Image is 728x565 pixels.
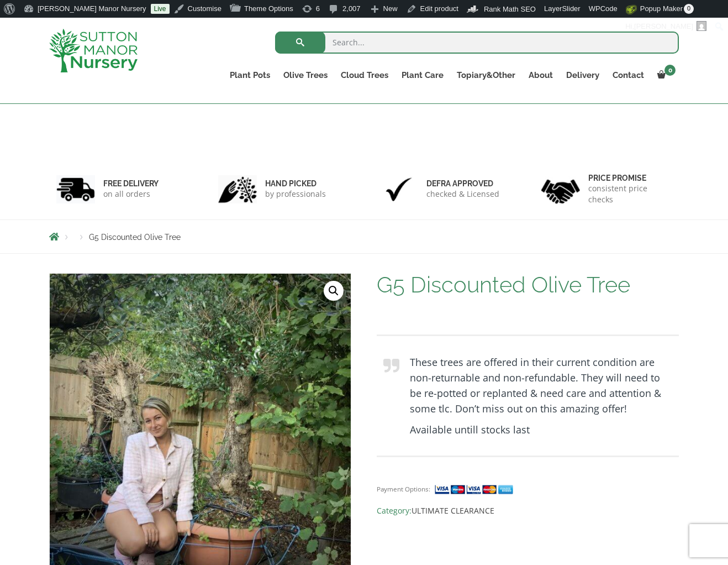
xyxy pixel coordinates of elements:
img: 1.jpg [56,175,95,203]
span: Rank Math SEO [484,5,536,13]
h1: G5 Discounted Olive Tree [377,273,679,296]
a: ULTIMATE CLEARANCE [412,505,494,516]
img: 4.jpg [541,172,580,206]
strong: These trees are offered in their current condition are non-returnable and non-refundable. They wi... [410,355,661,415]
h6: FREE DELIVERY [103,179,159,189]
h6: Price promise [588,173,672,183]
a: View full-screen image gallery [324,281,344,301]
a: Plant Care [395,67,450,83]
a: Plant Pots [223,67,277,83]
span: [PERSON_NAME] [634,22,693,30]
span: 0 [684,4,694,14]
span: G5 Discounted Olive Tree [89,233,181,242]
img: payment supported [434,484,517,495]
small: Payment Options: [377,485,430,493]
img: 3.jpg [379,175,418,203]
a: About [522,67,560,83]
h6: hand picked [265,179,326,189]
img: logo [49,29,138,72]
input: Search... [275,32,679,54]
span: Category: [377,504,679,517]
nav: Breadcrumbs [49,232,679,241]
a: Delivery [560,67,606,83]
p: checked & Licensed [426,189,499,200]
img: 2.jpg [218,175,257,203]
a: Topiary&Other [450,67,522,83]
a: Hi, [621,18,711,35]
p: by professionals [265,189,326,200]
a: Olive Trees [277,67,334,83]
a: 0 [651,67,679,83]
p: consistent price checks [588,183,672,205]
span: 0 [664,65,676,76]
a: Live [151,4,170,14]
a: Contact [606,67,651,83]
a: Cloud Trees [334,67,395,83]
p: Available untill stocks last [410,422,665,437]
p: on all orders [103,189,159,200]
h6: Defra approved [426,179,499,189]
